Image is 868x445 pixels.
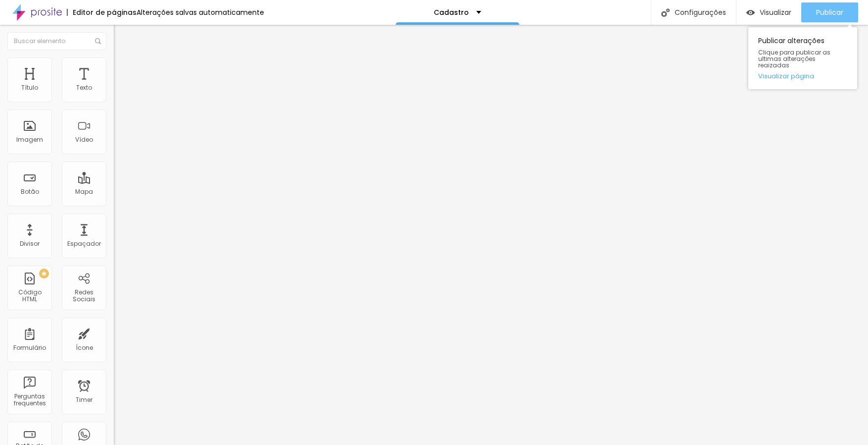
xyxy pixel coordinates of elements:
div: Editor de páginas [67,9,137,16]
span: Publicar [816,8,843,16]
button: Visualizar [736,2,801,22]
img: Icone [95,38,101,44]
div: Imagem [16,136,43,143]
img: view-1.svg [746,8,755,17]
iframe: Editor [114,25,868,445]
img: Icone [661,8,670,17]
div: Título [21,84,38,91]
a: Visualizar página [758,73,847,79]
p: Cadastro [434,9,469,16]
div: Alterações salvas automaticamente [137,9,264,16]
div: Redes Sociais [64,289,103,303]
div: Código HTML [10,289,49,303]
div: Ícone [76,344,93,351]
div: Perguntas frequentes [10,393,49,407]
span: Visualizar [760,8,791,16]
div: Mapa [75,188,93,195]
div: Espaçador [67,240,101,247]
input: Buscar elemento [7,32,106,50]
div: Publicar alterações [748,27,857,89]
button: Publicar [801,2,858,22]
div: Formulário [13,344,46,351]
div: Botão [21,188,39,195]
div: Texto [76,84,92,91]
div: Vídeo [75,136,93,143]
span: Clique para publicar as ultimas alterações reaizadas [758,49,847,69]
div: Timer [76,396,92,403]
div: Divisor [20,240,40,247]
